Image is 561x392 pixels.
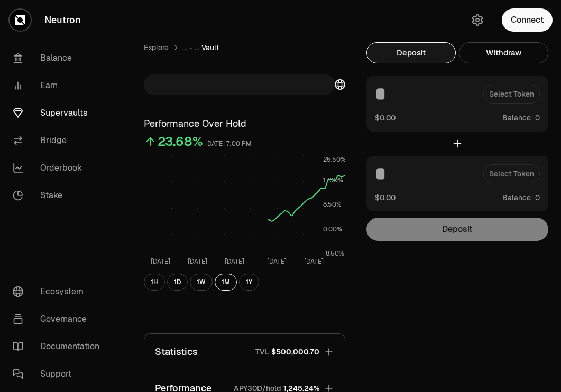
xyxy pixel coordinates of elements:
span: Balance: [502,113,533,123]
span: ... - ... Vault [182,42,219,53]
a: Governance [4,305,114,333]
tspan: 17.00% [323,176,343,184]
button: 1W [190,274,213,291]
tspan: [DATE] [267,257,287,266]
a: Earn [4,72,114,99]
a: Documentation [4,333,114,360]
tspan: 25.50% [323,155,346,164]
tspan: 0.00% [323,225,342,234]
span: $500,000.70 [271,347,319,357]
button: $0.00 [375,112,396,123]
a: Orderbook [4,154,114,182]
p: TVL [255,347,269,357]
a: Stake [4,182,114,209]
tspan: [DATE] [151,257,170,266]
a: Ecosystem [4,278,114,305]
tspan: [DATE] [225,257,244,266]
button: Connect [502,8,553,32]
button: $0.00 [375,192,396,203]
div: 23.68% [158,133,203,150]
button: Deposit [366,42,456,63]
button: 1D [167,274,188,291]
p: Statistics [155,344,198,359]
a: Supervaults [4,99,114,127]
button: 1H [144,274,165,291]
a: Explore [144,42,169,53]
button: Withdraw [459,42,548,63]
tspan: -8.50% [323,249,344,258]
h3: Performance Over Hold [144,116,345,131]
div: [DATE] 7:00 PM [205,138,252,150]
nav: breadcrumb [144,42,345,53]
tspan: [DATE] [188,257,207,266]
a: Bridge [4,127,114,154]
span: Balance: [502,192,533,203]
tspan: 8.50% [323,200,342,209]
button: 1M [215,274,237,291]
button: 1Y [239,274,259,291]
button: StatisticsTVL$500,000.70 [144,334,345,370]
a: Support [4,360,114,388]
tspan: [DATE] [304,257,324,266]
a: Balance [4,44,114,72]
